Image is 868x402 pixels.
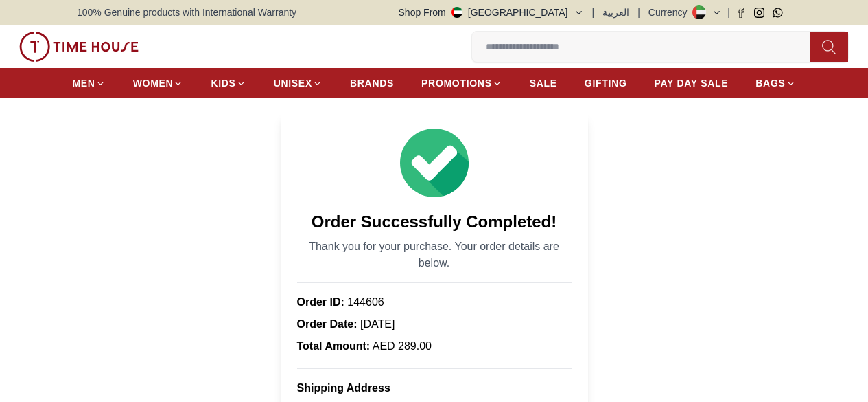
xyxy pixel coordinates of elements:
span: 100% Genuine products with International Warranty [77,5,296,19]
span: | [727,5,730,19]
a: BRANDS [350,71,394,96]
span: SALE [530,76,557,90]
a: PAY DAY SALE [655,71,729,96]
span: | [592,5,595,19]
h2: Order Successfully Completed! [297,211,572,233]
span: Order Date: [297,318,357,330]
span: PROMOTIONS [421,76,492,90]
a: SALE [530,71,557,96]
a: Facebook [736,8,746,18]
span: GIFTING [585,76,627,90]
span: BRANDS [350,76,394,90]
span: UNISEX [274,76,312,90]
button: Shop From[GEOGRAPHIC_DATA] [399,5,584,19]
button: العربية [602,5,629,19]
span: | [637,5,640,19]
span: [DATE] [357,318,395,330]
img: United Arab Emirates [451,7,462,18]
div: Currency [648,5,693,19]
span: KIDS [211,76,235,90]
span: Total Amount: [297,340,371,352]
h2: Shipping address [297,380,572,397]
a: BAGS [755,71,795,96]
span: 144606 [344,296,384,308]
a: KIDS [211,71,246,96]
a: GIFTING [585,71,627,96]
span: PAY DAY SALE [655,76,729,90]
p: Thank you for your purchase. Your order details are below. [297,238,572,271]
a: MEN [72,71,105,96]
a: UNISEX [274,71,322,96]
a: Whatsapp [773,8,783,18]
a: PROMOTIONS [421,71,502,96]
span: MEN [72,76,95,90]
img: ... [19,32,139,62]
span: Order ID: [297,296,344,308]
span: WOMEN [133,76,174,90]
span: BAGS [755,76,785,90]
span: AED 289.00 [370,340,432,352]
a: Instagram [754,8,764,18]
a: WOMEN [133,71,184,96]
